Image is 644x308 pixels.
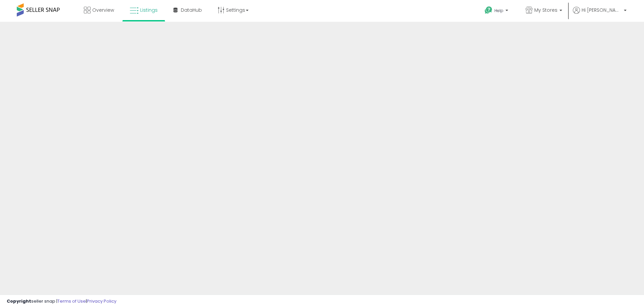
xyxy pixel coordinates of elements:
i: Get Help [484,6,493,14]
strong: Copyright [7,298,31,304]
span: My Stores [534,7,557,13]
a: Privacy Policy [87,298,116,304]
div: seller snap | | [7,298,116,305]
a: Hi [PERSON_NAME] [573,7,627,22]
span: Listings [140,7,158,13]
span: Hi [PERSON_NAME] [582,7,622,13]
a: Terms of Use [57,298,86,304]
a: Help [479,1,515,22]
span: Overview [92,7,114,13]
span: Help [494,8,503,13]
span: DataHub [181,7,202,13]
